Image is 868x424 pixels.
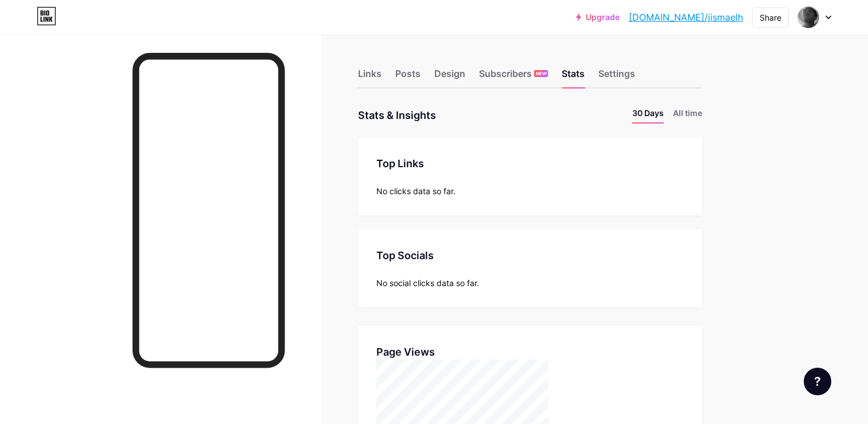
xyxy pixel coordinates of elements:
div: Links [358,67,382,87]
div: Top Links [376,156,684,171]
div: Design [434,67,465,87]
img: Ismael Hernández José Alberto [797,6,819,28]
div: Posts [395,67,421,87]
a: [DOMAIN_NAME]/jismaelh [629,10,743,24]
div: Stats [562,67,585,87]
li: 30 Days [632,107,664,124]
div: Top Socials [376,248,684,263]
div: Stats & Insights [358,107,436,124]
div: Subscribers [479,67,548,87]
span: NEW [536,70,547,77]
a: Upgrade [576,13,620,22]
div: Settings [598,67,635,87]
div: Page Views [376,344,684,360]
div: No social clicks data so far. [376,277,684,289]
li: All time [673,107,702,124]
div: No clicks data so far. [376,185,684,197]
div: Share [760,11,781,24]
